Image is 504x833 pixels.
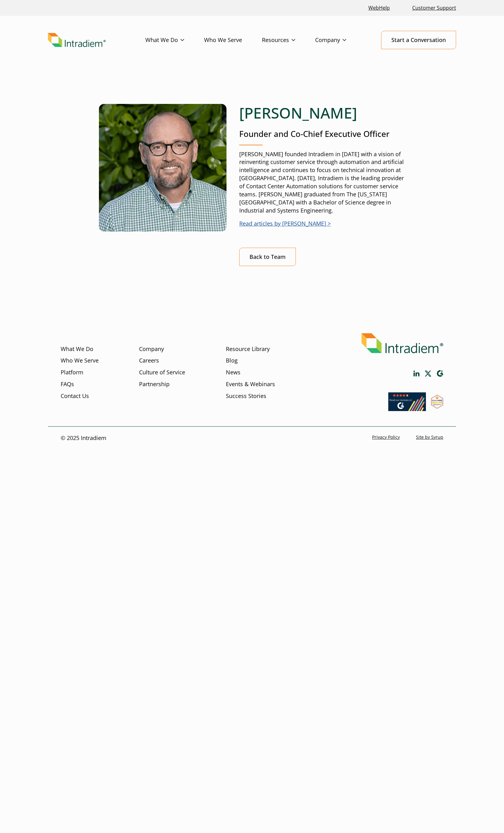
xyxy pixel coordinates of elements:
a: Culture of Service [139,368,185,377]
a: Company [139,345,164,353]
img: Read our reviews on G2 [388,392,426,411]
a: Who We Serve [204,31,262,49]
a: Contact Us [61,392,89,400]
a: What We Do [61,345,93,353]
a: Link to homepage of Intradiem [48,33,145,47]
a: Customer Support [410,1,459,15]
p: [PERSON_NAME] founded Intradiem in [DATE] with a vision of reinventing customer service through a... [239,150,405,215]
a: Privacy Policy [372,434,400,440]
a: Back to Team [239,248,296,266]
a: Company [315,31,366,49]
a: Who We Serve [61,357,99,365]
a: Success Stories [226,392,266,400]
a: Link opens in a new window [425,371,432,377]
a: Partnership [139,380,170,388]
img: SourceForge User Reviews [431,395,443,409]
a: Read articles by [PERSON_NAME] > [239,220,331,227]
h1: [PERSON_NAME] [239,104,405,122]
a: News [226,368,240,377]
a: Resources [262,31,315,49]
a: Resource Library [226,345,270,353]
a: Link opens in a new window [413,371,420,377]
a: FAQs [61,380,74,388]
a: Site by Syrup [416,434,443,440]
a: What We Do [145,31,204,49]
a: Link opens in a new window [388,405,426,413]
a: Blog [226,357,238,365]
a: Link opens in a new window [436,370,443,377]
a: Careers [139,357,159,365]
a: Link opens in a new window [431,403,443,410]
img: Matt McConnell [99,104,226,232]
a: Events & Webinars [226,380,275,388]
a: Link opens in a new window [366,1,392,15]
img: Intradiem [362,333,443,353]
a: Start a Conversation [381,31,456,49]
p: Founder and Co-Chief Executive Officer [239,128,405,140]
img: Intradiem [48,33,106,47]
p: © 2025 Intradiem [61,434,106,442]
a: Platform [61,368,83,377]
